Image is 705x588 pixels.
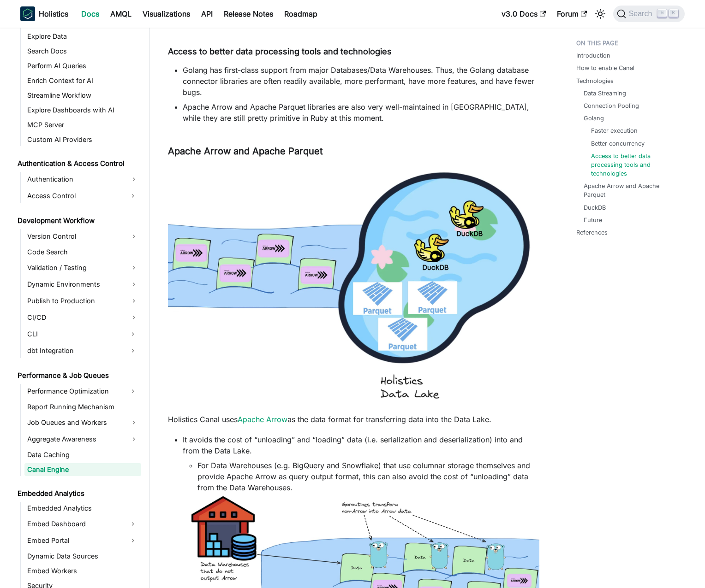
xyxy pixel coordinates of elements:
[125,533,141,548] button: Expand sidebar category 'Embed Portal'
[657,9,667,18] kbd: ⌘
[24,400,141,413] a: Report Running Mechanism
[196,6,218,21] a: API
[24,343,125,358] a: dbt Integration
[551,6,592,21] a: Forum
[24,133,141,146] a: Custom AI Providers
[125,384,141,399] button: Expand sidebar category 'Performance Optimization'
[218,6,279,21] a: Release Notes
[11,28,149,588] nav: Docs sidebar
[584,101,639,110] a: Connection Pooling
[24,533,125,548] a: Embed Portal
[105,6,137,21] a: AMQL
[238,415,287,424] a: Apache Arrow
[613,6,685,22] button: Search (Command+K)
[24,260,141,275] a: Validation / Testing
[125,188,141,203] button: Expand sidebar category 'Access Control'
[24,118,141,131] a: MCP Server
[125,327,141,341] button: Expand sidebar category 'CLI'
[24,517,125,531] a: Embed Dashboard
[15,487,141,500] a: Embedded Analytics
[24,502,141,515] a: Embedded Analytics
[39,8,68,19] b: Holistics
[197,460,539,493] li: For Data Warehouses (e.g. BigQuery and Snowflake) that use columnar storage themselves and provid...
[584,89,626,98] a: Data Streaming
[24,45,141,58] a: Search Docs
[576,228,608,237] a: References
[24,448,141,461] a: Data Caching
[24,246,141,259] a: Code Search
[24,188,125,203] a: Access Control
[24,564,141,577] a: Embed Workers
[591,126,638,135] a: Faster execution
[24,277,141,292] a: Dynamic Environments
[584,182,675,199] a: Apache Arrow and Apache Parquet
[591,152,672,178] a: Access to better data processing tools and technologies
[125,343,141,358] button: Expand sidebar category 'dbt Integration'
[76,6,105,21] a: Docs
[584,216,602,224] a: Future
[626,10,658,18] span: Search
[168,47,539,57] h4: Access to better data processing tools and technologies
[576,76,614,85] a: Technologies
[24,432,141,447] a: Aggregate Awareness
[125,517,141,531] button: Expand sidebar category 'Embed Dashboard'
[576,64,634,72] a: How to enable Canal
[24,294,141,308] a: Publish to Production
[576,51,610,60] a: Introduction
[24,463,141,476] a: Canal Engine
[593,6,608,21] button: Switch between dark and light mode (currently light mode)
[20,6,68,21] a: HolisticsHolistics
[24,172,141,187] a: Authentication
[24,229,141,244] a: Version Control
[15,157,141,170] a: Authentication & Access Control
[168,414,539,425] p: Holistics Canal uses as the data format for transferring data into the Data Lake.
[24,327,125,341] a: CLI
[24,384,125,399] a: Performance Optimization
[24,59,141,72] a: Perform AI Queries
[168,146,539,157] h3: Apache Arrow and Apache Parquet
[183,101,539,123] li: Apache Arrow and Apache Parquet libraries are also very well-maintained in [GEOGRAPHIC_DATA], whi...
[584,114,604,123] a: Golang
[24,104,141,117] a: Explore Dashboards with AI
[24,310,141,325] a: CI/CD
[591,139,645,148] a: Better concurrency
[24,30,141,43] a: Explore Data
[24,550,141,563] a: Dynamic Data Sources
[24,74,141,87] a: Enrich Context for AI
[24,415,141,430] a: Job Queues and Workers
[24,89,141,102] a: Streamline Workflow
[15,369,141,382] a: Performance & Job Queues
[183,65,539,98] li: Golang has first-class support from major Databases/Data Warehouses. Thus, the Golang database co...
[279,6,323,21] a: Roadmap
[496,6,551,21] a: v3.0 Docs
[669,9,678,18] kbd: K
[20,6,35,21] img: Holistics
[584,203,606,212] a: DuckDB
[15,214,141,227] a: Development Workflow
[137,6,196,21] a: Visualizations
[168,165,539,411] img: performance-canal-arrow-parquet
